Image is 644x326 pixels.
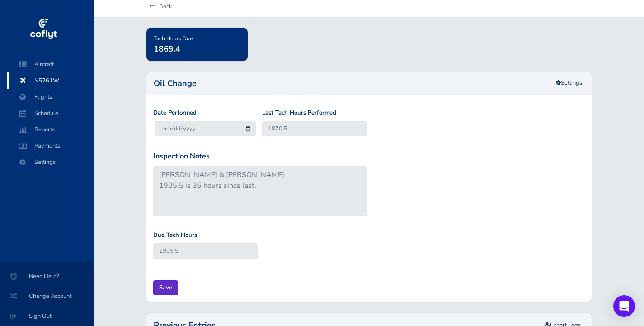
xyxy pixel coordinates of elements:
span: Reports [16,121,85,138]
h2: Oil Change [154,79,584,87]
label: Last Tach Hours Performed [262,108,336,118]
label: Due Tach Hours [153,230,197,240]
span: Schedule [16,105,85,121]
textarea: [PERSON_NAME] & [PERSON_NAME] [153,166,367,216]
label: Inspection Notes [153,151,210,163]
span: 1869.4 [154,43,180,54]
div: Open Intercom Messenger [613,295,635,317]
a: Settings [550,76,588,91]
span: Flights [16,89,85,105]
span: Settings [16,154,85,170]
span: N5261W [16,72,85,89]
span: Sign Out [11,308,83,324]
span: Aircraft [16,56,85,72]
span: Tach Hours Due [154,35,193,42]
span: Need Help? [11,268,83,284]
span: Payments [16,138,85,154]
img: coflyt logo [28,16,58,43]
input: Save [153,280,178,295]
span: Change Account [11,288,83,304]
label: Date Performed [153,108,197,118]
